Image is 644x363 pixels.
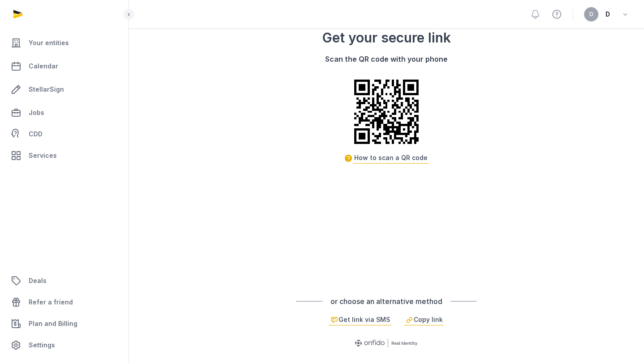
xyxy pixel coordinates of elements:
a: Refer a friend [7,291,121,313]
a: Jobs [7,102,121,123]
h2: Scan the QR code with your phone [286,54,487,64]
a: Copy link [404,314,444,325]
span: CDD [29,129,42,139]
iframe: Chat Widget [599,320,644,363]
button: D [584,7,598,21]
button: How to scan a QR code [353,152,429,164]
span: Calendar [29,61,58,72]
span: Settings [29,340,55,350]
span: Refer a friend [29,297,73,308]
span: Deals [29,275,47,286]
span: or choose an alternative method [330,296,442,307]
span: Services [29,150,57,161]
span: D [589,12,593,17]
h1: Get your secure link [286,29,487,46]
a: Deals [7,270,121,291]
span: Your entities [29,38,69,48]
a: Plan and Billing [7,313,121,334]
span: Jobs [29,107,44,118]
div: QR code image [286,77,487,146]
a: Get link via SMS [329,314,391,325]
a: CDD [7,125,121,143]
a: StellarSign [7,79,121,100]
a: Services [7,145,121,166]
a: Your entities [7,32,121,54]
a: Settings [7,334,121,356]
a: Calendar [7,55,121,77]
span: D [606,9,610,20]
span: StellarSign [29,84,64,95]
span: Plan and Billing [29,318,77,329]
